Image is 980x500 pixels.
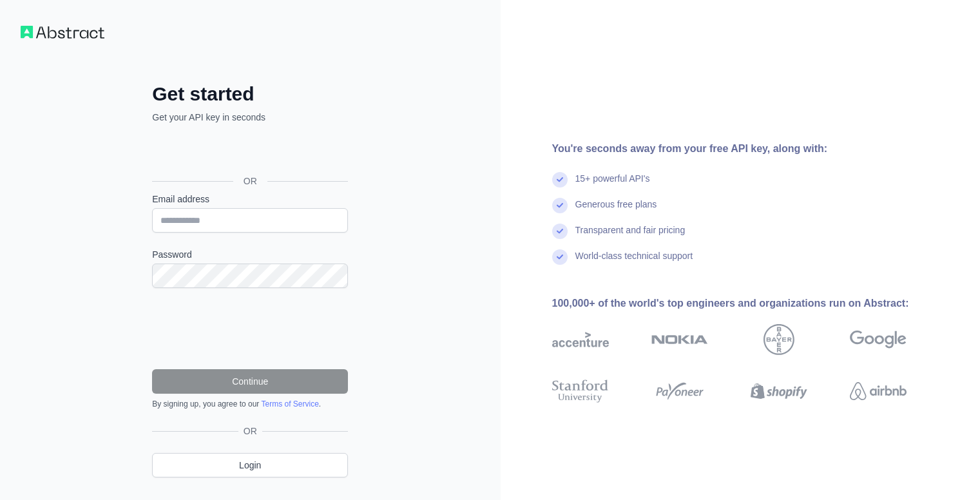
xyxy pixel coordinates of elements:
div: 100,000+ of the world's top engineers and organizations run on Abstract: [552,296,948,311]
iframe: reCAPTCHA [152,303,348,354]
span: OR [238,425,262,438]
h2: Get started [152,82,348,106]
img: shopify [751,377,807,405]
img: payoneer [651,377,708,405]
iframe: Sign in with Google Button [146,138,352,166]
img: google [850,324,907,355]
div: Generous free plans [575,198,657,224]
a: Terms of Service [261,399,318,409]
img: airbnb [850,377,907,405]
div: By signing up, you agree to our . [152,399,348,409]
div: World-class technical support [575,249,693,275]
label: Password [152,248,348,261]
img: check mark [552,224,568,239]
span: OR [233,175,267,187]
img: stanford university [552,377,609,405]
img: Workflow [21,26,104,39]
img: check mark [552,249,568,265]
img: nokia [651,324,708,355]
img: check mark [552,172,568,187]
label: Email address [152,193,348,206]
p: Get your API key in seconds [152,111,348,124]
a: Login [152,453,348,477]
div: 15+ powerful API's [575,172,650,198]
img: accenture [552,324,609,355]
div: You're seconds away from your free API key, along with: [552,141,948,157]
button: Continue [152,369,348,394]
div: Transparent and fair pricing [575,224,686,249]
img: check mark [552,198,568,213]
img: bayer [764,324,794,355]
